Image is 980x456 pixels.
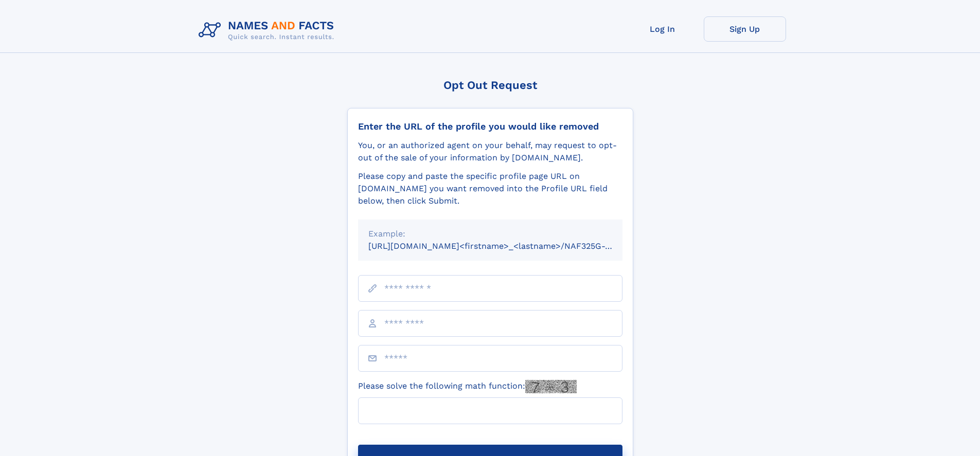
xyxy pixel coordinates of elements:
[704,16,786,42] a: Sign Up
[621,16,704,42] a: Log In
[368,228,612,240] div: Example:
[347,79,633,92] div: Opt Out Request
[358,170,622,207] div: Please copy and paste the specific profile page URL on [DOMAIN_NAME] you want removed into the Pr...
[358,121,622,132] div: Enter the URL of the profile you would like removed
[358,139,622,164] div: You, or an authorized agent on your behalf, may request to opt-out of the sale of your informatio...
[358,380,577,393] label: Please solve the following math function:
[194,16,343,44] img: Logo Names and Facts
[368,241,642,251] small: [URL][DOMAIN_NAME]<firstname>_<lastname>/NAF325G-xxxxxxxx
